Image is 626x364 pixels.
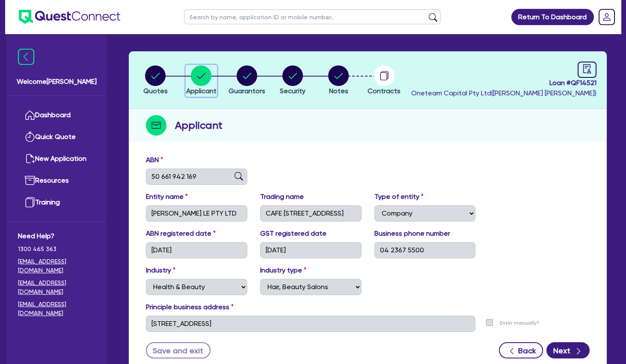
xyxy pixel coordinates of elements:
label: ABN [146,155,163,165]
span: Welcome [PERSON_NAME] [17,77,97,87]
a: [EMAIL_ADDRESS][DOMAIN_NAME] [18,278,95,296]
button: Applicant [186,65,217,97]
span: Guarantors [228,87,265,95]
button: Security [279,65,306,97]
img: abn-lookup icon [234,172,243,181]
img: training [25,197,35,207]
a: audit [578,62,596,78]
span: Contracts [368,87,401,95]
span: 1300 465 363 [18,245,95,254]
input: DD / MM / YYYY [260,242,362,258]
a: Dashboard [18,104,95,126]
label: Type of entity [374,192,424,202]
input: Search by name, application ID or mobile number... [184,9,441,24]
input: DD / MM / YYYY [146,242,247,258]
label: GST registered date [260,228,326,239]
label: Trading name [260,192,304,202]
img: resources [25,175,35,186]
a: Resources [18,170,95,192]
button: Quotes [143,65,168,97]
label: Business phone number [374,228,450,239]
button: Back [499,342,543,358]
label: Principle business address [146,302,234,312]
label: Industry type [260,265,306,275]
label: Entity name [146,192,188,202]
span: Need Help? [18,231,95,241]
a: Quick Quote [18,126,95,148]
h2: Applicant [175,118,223,133]
span: audit [582,64,592,74]
span: Oneteam Capital Pty Ltd ( [PERSON_NAME] [PERSON_NAME] ) [411,89,596,97]
a: New Application [18,148,95,170]
a: Training [18,192,95,213]
a: Return To Dashboard [511,9,594,25]
button: Guarantors [228,65,266,97]
img: step-icon [146,115,166,136]
label: ABN registered date [146,228,216,239]
a: [EMAIL_ADDRESS][DOMAIN_NAME] [18,300,95,318]
img: icon-menu-close [18,49,34,65]
label: Enter manually? [500,319,539,327]
label: Industry [146,265,175,275]
a: Dropdown toggle [596,6,618,28]
span: Notes [329,87,348,95]
span: Security [280,87,306,95]
img: new-application [25,154,35,164]
button: Notes [328,65,349,97]
button: Next [546,342,590,358]
img: quick-quote [25,132,35,142]
button: Contracts [367,65,401,97]
span: Quotes [143,87,168,95]
button: Save and exit [146,342,211,358]
a: [EMAIL_ADDRESS][DOMAIN_NAME] [18,257,95,275]
span: Loan # QF14521 [411,78,596,88]
img: quest-connect-logo-blue [19,10,120,24]
span: Applicant [186,87,217,95]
